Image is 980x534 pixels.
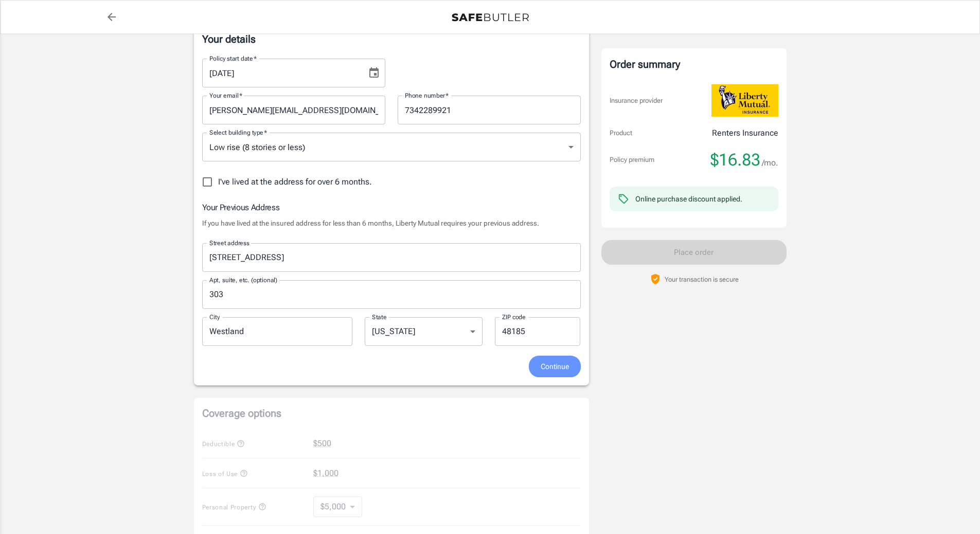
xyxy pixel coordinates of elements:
div: Order summary [610,57,778,72]
a: back to quotes [101,7,122,27]
label: State [372,312,387,321]
button: Continue [529,356,581,378]
button: Choose date, selected date is Oct 4, 2025 [364,63,384,83]
span: $16.83 [710,150,760,170]
label: Policy start date [209,54,257,63]
p: If you have lived at the insured address for less than 6 months, Liberty Mutual requires your pre... [202,218,581,228]
input: Enter number [398,96,581,124]
label: Apt, suite, etc. (optional) [209,275,277,284]
p: Insurance provider [610,96,663,106]
label: Select building type [209,128,267,137]
div: Online purchase discount applied. [635,194,742,204]
label: Your email [209,91,242,100]
h6: Your Previous Address [202,201,581,214]
label: City [209,312,220,321]
span: Continue [541,360,569,373]
span: I've lived at the address for over 6 months. [218,176,372,188]
label: Phone number [405,91,449,100]
p: Product [610,128,632,138]
p: Renters Insurance [712,127,778,139]
label: ZIP code [502,312,526,321]
img: Liberty Mutual [711,84,778,117]
span: /mo. [762,156,778,170]
label: Street address [209,238,250,247]
input: MM/DD/YYYY [202,59,360,87]
p: Your transaction is secure [665,274,739,284]
input: Enter email [202,96,385,124]
div: Low rise (8 stories or less) [202,133,581,161]
p: Policy premium [610,155,654,165]
p: Your details [202,32,581,46]
img: Back to quotes [452,13,529,22]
